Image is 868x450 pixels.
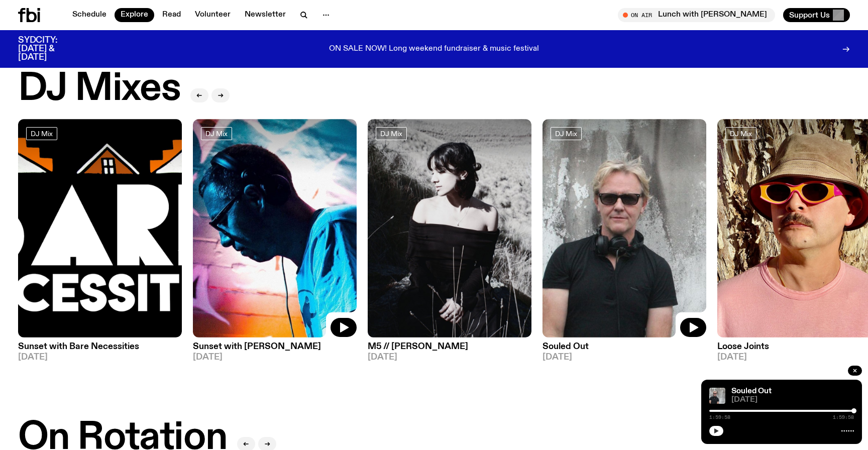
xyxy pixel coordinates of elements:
[201,127,232,140] a: DJ Mix
[18,36,82,62] h3: SYDCITY: [DATE] & [DATE]
[709,388,725,404] img: Stephen looks directly at the camera, wearing a black tee, black sunglasses and headphones around...
[709,415,730,420] span: 1:59:58
[789,11,830,20] span: Support Us
[18,70,180,108] h2: DJ Mixes
[239,8,292,22] a: Newsletter
[555,130,577,137] span: DJ Mix
[833,415,854,420] span: 1:59:58
[193,119,357,338] img: Simon Caldwell stands side on, looking downwards. He has headphones on. Behind him is a brightly ...
[368,338,531,362] a: M5 // [PERSON_NAME][DATE]
[18,119,182,338] img: Bare Necessities
[542,343,706,351] h3: Souled Out
[368,343,531,351] h3: M5 // [PERSON_NAME]
[725,127,756,140] a: DJ Mix
[731,387,772,395] a: Souled Out
[329,45,539,54] p: ON SALE NOW! Long weekend fundraiser & music festival
[156,8,187,22] a: Read
[26,127,57,140] a: DJ Mix
[783,8,850,22] button: Support Us
[551,127,582,140] a: DJ Mix
[18,338,182,362] a: Sunset with Bare Necessities[DATE]
[193,338,357,362] a: Sunset with [PERSON_NAME][DATE]
[66,8,113,22] a: Schedule
[542,338,706,362] a: Souled Out[DATE]
[18,353,182,362] span: [DATE]
[31,130,53,137] span: DJ Mix
[376,127,407,140] a: DJ Mix
[115,8,154,22] a: Explore
[193,343,357,351] h3: Sunset with [PERSON_NAME]
[193,353,357,362] span: [DATE]
[618,8,775,22] button: On AirLunch with [PERSON_NAME]
[205,130,228,137] span: DJ Mix
[18,343,182,351] h3: Sunset with Bare Necessities
[368,353,531,362] span: [DATE]
[380,130,402,137] span: DJ Mix
[542,353,706,362] span: [DATE]
[189,8,237,22] a: Volunteer
[731,396,854,404] span: [DATE]
[730,130,752,137] span: DJ Mix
